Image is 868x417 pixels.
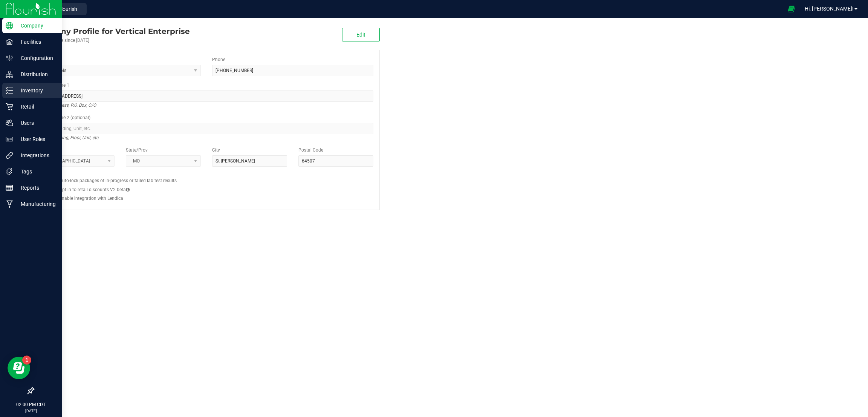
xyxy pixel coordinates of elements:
p: User Roles [13,135,58,144]
inline-svg: Distribution [6,71,13,78]
inline-svg: Retail [6,103,13,110]
inline-svg: Inventory [6,87,13,94]
h2: Configs [40,172,373,177]
span: Hi, [PERSON_NAME]! [805,6,854,12]
p: 02:00 PM CDT [3,401,58,408]
input: Suite, Building, Unit, etc. [40,123,373,134]
input: City [212,155,287,167]
i: Street address, P.O. Box, C/O [40,101,96,110]
inline-svg: Users [6,119,13,127]
p: Facilities [13,37,58,46]
p: Manufacturing [13,199,58,208]
label: Address Line 2 (optional) [40,114,90,121]
inline-svg: Company [6,22,13,29]
p: Reports [13,183,58,192]
inline-svg: Reports [6,184,13,192]
label: Opt in to retail discounts V2 beta [59,186,130,193]
label: Auto-lock packages of in-progress or failed lab test results [59,177,177,184]
inline-svg: Manufacturing [6,200,13,208]
input: (123) 456-7890 [212,65,373,76]
inline-svg: Configuration [6,54,13,62]
p: Users [13,118,58,127]
p: Company [13,21,58,30]
inline-svg: Integrations [6,152,13,159]
span: Edit [356,32,365,38]
button: Edit [342,28,380,41]
p: Inventory [13,86,58,95]
inline-svg: Tags [6,168,13,175]
p: Tags [13,167,58,176]
iframe: Resource center [8,357,30,379]
span: Open Ecommerce Menu [783,2,800,16]
label: Postal Code [298,147,323,153]
input: Postal Code [298,155,373,167]
p: Retail [13,102,58,111]
input: Address [40,90,373,102]
inline-svg: Facilities [6,38,13,46]
p: [DATE] [3,408,58,414]
div: Account active since [DATE] [33,37,190,44]
label: City [212,147,220,153]
label: Phone [212,56,225,63]
i: Suite, Building, Floor, Unit, etc. [40,133,99,142]
p: Configuration [13,54,58,63]
p: Distribution [13,70,58,79]
label: State/Prov [126,147,148,153]
div: Vertical Enterprise [33,26,190,37]
p: Integrations [13,151,58,160]
iframe: Resource center unread badge [22,356,31,365]
label: Enable integration with Lendica [59,195,123,202]
inline-svg: User Roles [6,135,13,143]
